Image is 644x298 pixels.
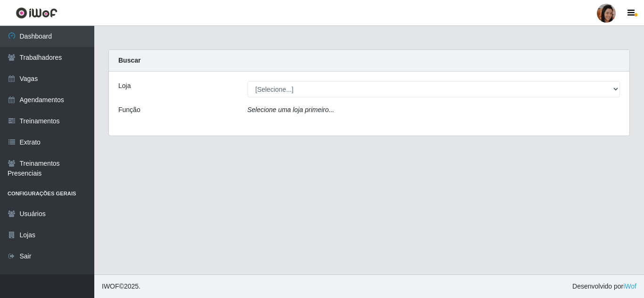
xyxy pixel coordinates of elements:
i: Selecione uma loja primeiro... [248,106,334,113]
a: iWof [623,282,636,290]
span: IWOF [102,282,119,290]
span: © 2025 . [102,282,140,291]
span: Desenvolvido por [572,282,636,291]
img: CoreUI Logo [16,7,58,19]
label: Loja [118,81,131,91]
strong: Buscar [118,56,140,64]
label: Função [118,105,140,115]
